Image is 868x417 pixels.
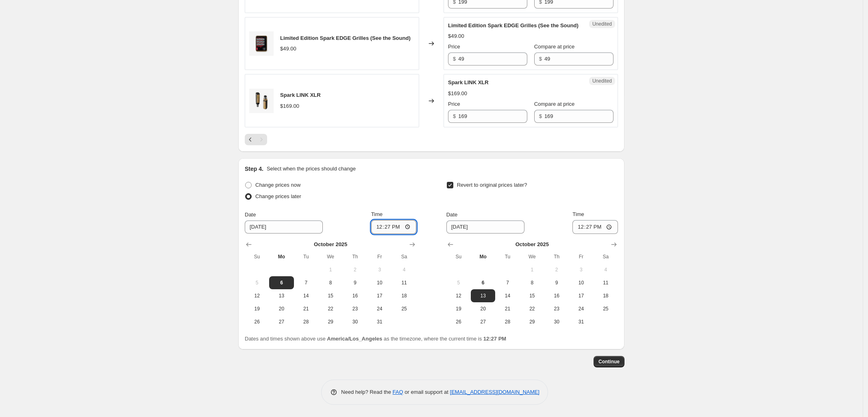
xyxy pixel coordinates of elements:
[598,358,620,365] span: Continue
[471,250,495,263] th: Monday
[572,220,618,234] input: 12:00
[346,266,364,273] span: 2
[471,289,495,302] button: Monday October 13 2025
[341,389,393,395] span: Need help? Read the
[318,315,343,328] button: Wednesday October 29 2025
[267,165,356,173] p: Select when the prices should change
[368,276,392,289] button: Friday October 10 2025
[539,113,542,119] span: $
[483,336,506,342] b: 12:27 PM
[318,250,343,263] th: Wednesday
[448,90,467,98] div: $169.00
[450,279,468,286] span: 5
[548,319,566,325] span: 30
[498,253,516,260] span: Tu
[393,389,403,395] a: FAQ
[474,293,492,299] span: 13
[495,289,520,302] button: Tuesday October 14 2025
[371,253,389,260] span: Fr
[322,253,339,260] span: We
[322,319,339,325] span: 29
[495,315,520,328] button: Tuesday October 28 2025
[534,44,575,50] span: Compare at price
[297,306,315,312] span: 21
[371,306,389,312] span: 24
[523,319,541,325] span: 29
[343,250,367,263] th: Thursday
[471,315,495,328] button: Monday October 27 2025
[544,250,569,263] th: Thursday
[569,302,593,315] button: Friday October 24 2025
[395,266,413,273] span: 4
[297,279,315,286] span: 7
[280,92,321,98] span: Spark LINK XLR
[395,293,413,299] span: 18
[569,263,593,276] button: Friday October 3 2025
[594,250,618,263] th: Saturday
[520,289,544,302] button: Wednesday October 15 2025
[245,212,256,218] span: Date
[569,289,593,302] button: Friday October 17 2025
[474,253,492,260] span: Mo
[371,211,383,217] span: Time
[407,239,418,250] button: Show next month, November 2025
[255,193,301,199] span: Change prices later
[597,279,615,286] span: 11
[520,276,544,289] button: Wednesday October 8 2025
[450,319,468,325] span: 26
[572,253,590,260] span: Fr
[446,250,471,263] th: Sunday
[495,250,520,263] th: Tuesday
[498,279,516,286] span: 7
[346,319,364,325] span: 30
[368,250,392,263] th: Friday
[272,319,290,325] span: 27
[395,253,413,260] span: Sa
[272,253,290,260] span: Mo
[395,306,413,312] span: 25
[523,293,541,299] span: 15
[569,315,593,328] button: Friday October 31 2025
[450,389,540,395] a: [EMAIL_ADDRESS][DOMAIN_NAME]
[248,253,266,260] span: Su
[448,22,579,28] span: Limited Edition Spark EDGE Grilles (See the Sound)
[322,306,339,312] span: 22
[343,276,367,289] button: Thursday October 9 2025
[544,263,569,276] button: Thursday October 2 2025
[368,289,392,302] button: Friday October 17 2025
[597,293,615,299] span: 18
[245,336,506,342] span: Dates and times shown above use as the timezone, where the current time is
[269,276,294,289] button: Today Monday October 6 2025
[446,315,471,328] button: Sunday October 26 2025
[294,276,318,289] button: Tuesday October 7 2025
[272,279,290,286] span: 6
[548,266,566,273] span: 2
[249,89,274,113] img: 1_bde01cd7-a89c-4400-93e9-43b03f0ccfb0_80x.jpg
[255,182,300,188] span: Change prices now
[346,306,364,312] span: 23
[392,250,416,263] th: Saturday
[448,101,460,107] span: Price
[572,279,590,286] span: 10
[368,302,392,315] button: Friday October 24 2025
[297,253,315,260] span: Tu
[269,315,294,328] button: Monday October 27 2025
[446,221,524,234] input: 10/6/2025
[608,239,620,250] button: Show next month, November 2025
[572,211,584,217] span: Time
[544,315,569,328] button: Thursday October 30 2025
[544,276,569,289] button: Thursday October 9 2025
[471,276,495,289] button: Today Monday October 6 2025
[392,302,416,315] button: Saturday October 25 2025
[471,302,495,315] button: Monday October 20 2025
[548,279,566,286] span: 9
[544,302,569,315] button: Thursday October 23 2025
[520,250,544,263] th: Wednesday
[523,266,541,273] span: 1
[548,293,566,299] span: 16
[248,306,266,312] span: 19
[245,250,269,263] th: Sunday
[594,263,618,276] button: Saturday October 4 2025
[280,102,299,110] div: $169.00
[548,253,566,260] span: Th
